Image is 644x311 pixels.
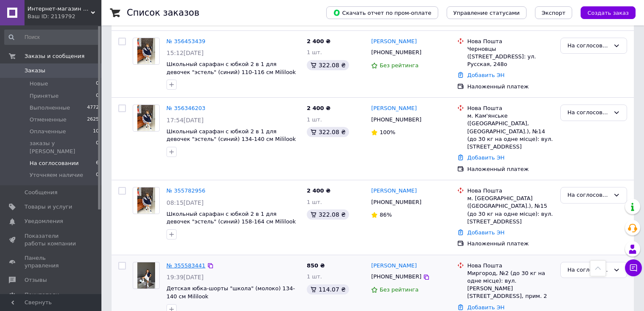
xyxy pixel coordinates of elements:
a: Фото товару [133,262,160,289]
span: 17:54[DATE] [166,117,204,124]
img: Фото товару [137,38,155,64]
span: Показатели работы компании [25,232,78,248]
span: 0 [96,171,99,179]
span: Уведомления [25,217,63,225]
h1: Список заказов [127,8,199,18]
div: Нова Пошта [467,187,554,195]
span: 0 [96,140,99,155]
span: Сообщения [25,189,57,196]
div: Черновцы ([STREET_ADDRESS]: ул. Русская, 248о [467,45,554,69]
input: Поиск [4,30,100,45]
div: Нова Пошта [467,262,554,270]
span: Покупатели [25,291,59,299]
div: Нова Пошта [467,38,554,45]
a: Добавить ЭН [467,154,505,161]
span: 850 ₴ [307,262,325,269]
img: Фото товару [137,105,155,131]
a: № 355782956 [166,187,205,194]
a: № 356453439 [166,38,205,44]
button: Чат с покупателем [625,259,642,276]
span: 4772 [87,104,99,112]
a: № 356346203 [166,105,205,111]
span: 6 [96,160,99,167]
span: 0 [96,92,99,100]
div: На соглосовании [568,41,610,50]
a: Детская юбка-шорты "школа" (молоко) 134-140 см Mililook [166,285,295,300]
span: 2 400 ₴ [307,105,330,111]
span: 19:39[DATE] [166,274,204,281]
div: м. [GEOGRAPHIC_DATA] ([GEOGRAPHIC_DATA].), №15 (до 30 кг на одне місце): вул. [STREET_ADDRESS] [467,195,554,226]
a: Фото товару [133,105,160,132]
span: Управление статусами [453,10,520,16]
span: Товары и услуги [25,203,72,211]
div: Наложенный платеж [467,240,554,248]
button: Создать заказ [581,6,636,19]
span: 1 шт. [307,273,322,280]
span: 1 шт. [307,49,322,55]
div: Наложенный платеж [467,165,554,173]
span: Заказы [25,67,45,74]
span: 1 шт. [307,199,322,205]
div: На соглосовании [568,266,610,275]
div: 322.08 ₴ [307,127,349,137]
button: Экспорт [535,6,572,19]
span: 0 [96,80,99,88]
a: Фото товару [133,38,160,65]
span: Экспорт [542,10,565,16]
span: Создать заказ [587,10,629,16]
span: 100% [379,129,395,135]
div: Наложенный платеж [467,83,554,91]
a: Школьный сарафан с юбкой 2 в 1 для девочек "эстель" (синий) 134-140 см Mililook [166,128,296,143]
span: Без рейтинга [379,286,418,293]
span: Новые [30,80,48,88]
span: Без рейтинга [379,62,418,69]
span: 86% [379,212,392,218]
a: Школьный сарафан с юбкой 2 в 1 для девочек "эстель" (синий) 110-116 см Mililook [166,61,296,75]
div: Ваш ID: 2119792 [27,13,101,20]
div: [PHONE_NUMBER] [369,114,423,125]
span: Скачать отчет по пром-оплате [333,9,431,17]
span: Интернет-магазин для настоящих мам [27,5,91,13]
a: Школьный сарафан с юбкой 2 в 1 для девочек "эстель" (синий) 158-164 см Mililook [166,211,296,225]
a: Добавить ЭН [467,72,505,78]
a: № 355583441 [166,262,205,269]
div: 322.08 ₴ [307,60,349,70]
a: [PERSON_NAME] [371,105,417,113]
div: Миргород, №2 (до 30 кг на одне місце): вул. [PERSON_NAME][STREET_ADDRESS], прим. 2 [467,270,554,300]
span: заказы у [PERSON_NAME] [30,140,96,155]
button: Скачать отчет по пром-оплате [326,6,438,19]
a: Фото товару [133,187,160,214]
a: Создать заказ [572,9,636,16]
div: [PHONE_NUMBER] [369,197,423,208]
div: На соглосовании [568,108,610,117]
span: Панель управления [25,254,78,270]
a: Добавить ЭН [467,304,505,311]
a: [PERSON_NAME] [371,262,417,270]
span: 10 [93,128,99,135]
span: 15:12[DATE] [166,50,204,56]
span: 2 400 ₴ [307,187,330,194]
span: Оплаченные [30,128,66,135]
span: Заказы и сообщения [25,52,85,60]
span: Уточняем наличие [30,171,83,179]
div: [PHONE_NUMBER] [369,271,423,282]
span: Отмененные [30,116,66,124]
img: Фото товару [137,262,155,289]
div: 114.07 ₴ [307,284,349,294]
div: 322.08 ₴ [307,209,349,220]
span: 2625 [87,116,99,124]
a: Добавить ЭН [467,229,505,236]
img: Фото товару [137,187,155,214]
span: 1 шт. [307,116,322,123]
button: Управление статусами [447,6,527,19]
span: 2 400 ₴ [307,38,330,44]
div: м. Кам'янське ([GEOGRAPHIC_DATA], [GEOGRAPHIC_DATA].), №14 (до 30 кг на одне місце): вул. [STREET... [467,112,554,151]
span: Выполненные [30,104,70,112]
div: На соглосовании [568,191,610,200]
div: Нова Пошта [467,105,554,112]
span: Отзывы [25,276,47,284]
